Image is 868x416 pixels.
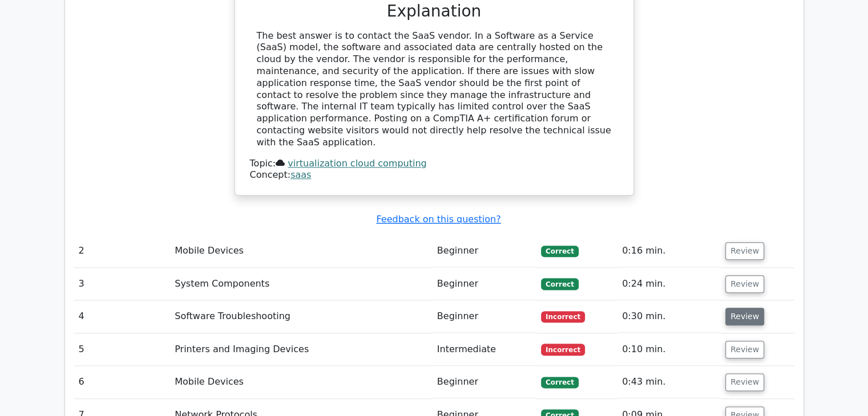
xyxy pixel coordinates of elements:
div: The best answer is to contact the SaaS vendor. In a Software as a Service (SaaS) model, the softw... [257,30,612,149]
span: Incorrect [541,344,585,355]
button: Review [725,373,764,391]
td: 2 [74,235,171,267]
span: Correct [541,377,578,388]
td: Beginner [433,366,536,398]
button: Review [725,341,764,358]
a: virtualization cloud computing [288,158,426,169]
td: Beginner [433,268,536,300]
td: Mobile Devices [170,366,433,398]
span: Correct [541,278,578,289]
span: Correct [541,246,578,257]
a: Feedback on this question? [376,214,500,225]
td: Intermediate [433,333,536,366]
td: 0:10 min. [617,333,721,366]
td: Beginner [433,300,536,333]
td: Beginner [433,235,536,267]
td: System Components [170,268,433,300]
td: 0:16 min. [617,235,721,267]
div: Topic: [250,158,619,170]
h3: Explanation [257,2,612,21]
td: 0:43 min. [617,366,721,398]
div: Concept: [250,169,619,181]
button: Review [725,308,764,325]
td: Mobile Devices [170,235,433,267]
td: 0:30 min. [617,300,721,333]
td: Software Troubleshooting [170,300,433,333]
td: 0:24 min. [617,268,721,300]
span: Incorrect [541,311,585,323]
td: 6 [74,366,171,398]
td: 4 [74,300,171,333]
td: 3 [74,268,171,300]
td: Printers and Imaging Devices [170,333,433,366]
button: Review [725,242,764,260]
button: Review [725,275,764,293]
td: 5 [74,333,171,366]
a: saas [290,169,311,180]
